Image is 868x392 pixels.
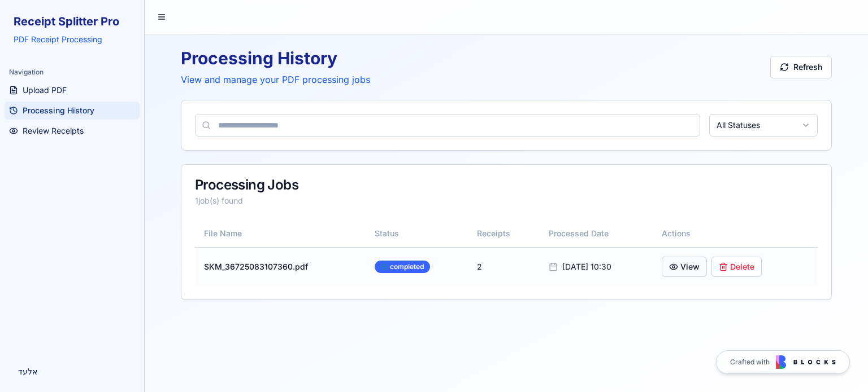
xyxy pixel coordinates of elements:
button: View [662,257,707,277]
span: Processing History [23,105,94,116]
button: אלעד [9,360,135,383]
th: File Name [195,220,366,247]
th: Processed Date [540,220,653,247]
th: Actions [653,220,818,247]
p: View and manage your PDF processing jobs [181,73,370,86]
h1: Processing History [181,48,370,68]
img: Blocks [776,355,836,369]
button: Delete [711,257,762,277]
span: Review Receipts [23,125,84,136]
div: completed [375,261,430,273]
div: Navigation [5,63,140,81]
th: Receipts [468,220,540,247]
div: Processing Jobs [195,178,818,192]
span: אלעד [18,366,37,377]
a: Processing History [5,102,140,120]
th: Status [366,220,468,247]
h1: Receipt Splitter Pro [14,14,131,29]
td: 2 [468,247,540,286]
span: Crafted with [730,358,770,367]
a: Review Receipts [5,122,140,140]
td: SKM_36725083107360.pdf [195,247,366,286]
a: Crafted with [716,350,850,374]
div: [DATE] 10:30 [549,261,644,272]
span: Upload PDF [23,85,67,96]
p: PDF Receipt Processing [14,34,131,45]
button: Refresh [770,56,832,78]
a: Upload PDF [5,81,140,99]
div: 1 job(s) found [195,195,818,206]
